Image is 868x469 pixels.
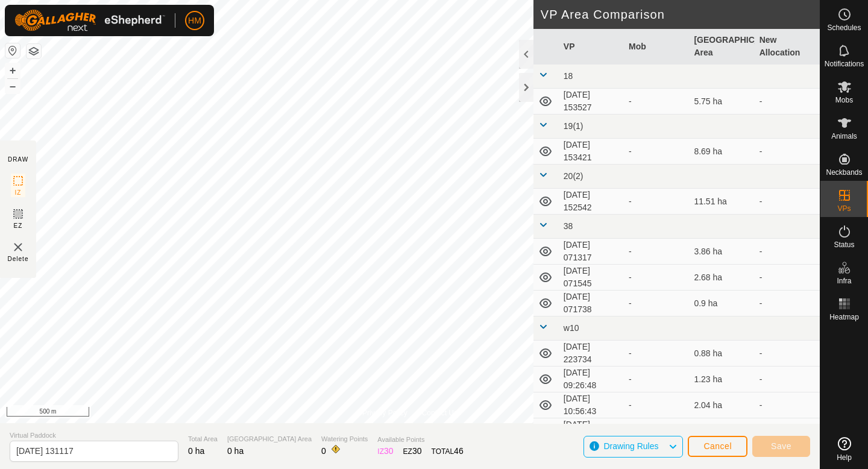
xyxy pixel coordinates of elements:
td: - [755,189,820,215]
div: - [629,245,684,258]
th: New Allocation [755,29,820,65]
span: 20(2) [564,171,583,181]
span: Status [834,241,854,248]
td: [DATE] 153421 [559,139,624,165]
span: Watering Points [321,434,368,444]
td: 8.69 ha [689,139,754,165]
td: - [755,139,820,165]
div: - [629,347,684,360]
td: 3.86 ha [689,239,754,265]
a: Help [820,432,868,466]
td: [DATE] 152542 [559,189,624,215]
td: 0.9 ha [689,291,754,316]
span: 30 [384,446,394,456]
span: Neckbands [826,169,862,176]
button: Save [752,436,810,457]
span: EZ [14,221,23,230]
span: 0 [321,446,326,456]
button: Reset Map [5,43,20,58]
div: - [629,271,684,284]
span: VPs [837,205,851,212]
td: - [755,418,820,444]
span: Help [837,454,852,461]
span: 0 ha [188,446,204,456]
div: - [629,195,684,208]
h2: VP Area Comparison [541,7,820,22]
img: Gallagher Logo [14,10,165,31]
span: Total Area [188,434,218,444]
span: Heatmap [829,313,859,321]
span: Schedules [827,24,861,31]
span: Notifications [825,60,864,68]
span: Virtual Paddock [10,430,178,441]
button: – [5,79,20,93]
span: Mobs [835,96,853,104]
td: [DATE] 071738 [559,291,624,316]
div: EZ [403,445,422,458]
a: Privacy Policy [362,408,407,418]
td: [DATE] 223734 [559,341,624,367]
span: IZ [15,188,22,197]
th: [GEOGRAPHIC_DATA] Area [689,29,754,65]
td: - [755,367,820,392]
span: [GEOGRAPHIC_DATA] Area [227,434,312,444]
div: - [629,95,684,108]
td: 0.88 ha [689,341,754,367]
span: 30 [412,446,422,456]
td: - [755,239,820,265]
div: - [629,145,684,158]
div: - [629,399,684,412]
td: [DATE] 071317 [559,239,624,265]
td: [DATE] 09:26:48 [559,367,624,392]
button: Map Layers [27,44,41,58]
td: - [755,341,820,367]
td: 1.23 ha [689,367,754,392]
button: + [5,63,20,78]
td: [DATE] 153527 [559,89,624,115]
th: VP [559,29,624,65]
td: - [755,265,820,291]
span: w10 [564,323,579,333]
button: Cancel [688,436,747,457]
td: 2.68 ha [689,265,754,291]
td: - [755,291,820,316]
td: 5.75 ha [689,89,754,115]
span: Available Points [377,435,463,445]
a: Contact Us [422,408,458,418]
img: VP [11,240,25,254]
div: TOTAL [432,445,464,458]
span: 46 [454,446,464,456]
td: [DATE] 071545 [559,265,624,291]
div: IZ [377,445,393,458]
span: Infra [837,277,851,285]
span: 18 [564,71,573,81]
td: 2.86 ha [689,418,754,444]
div: DRAW [8,155,28,164]
td: [DATE] 17:11:15 [559,418,624,444]
span: Cancel [703,441,732,451]
td: [DATE] 10:56:43 [559,392,624,418]
td: - [755,89,820,115]
span: 0 ha [227,446,244,456]
td: 2.04 ha [689,392,754,418]
td: 11.51 ha [689,189,754,215]
span: Save [771,441,791,451]
span: 19(1) [564,121,583,131]
span: 38 [564,221,573,231]
span: Drawing Rules [603,441,658,451]
div: - [629,297,684,310]
th: Mob [624,29,689,65]
div: - [629,373,684,386]
span: Animals [831,133,857,140]
span: HM [188,14,201,27]
td: - [755,392,820,418]
span: Delete [8,254,29,263]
